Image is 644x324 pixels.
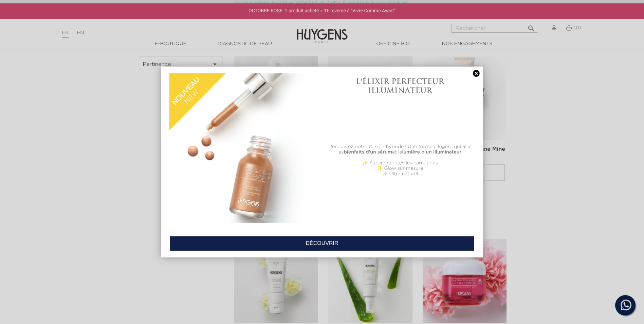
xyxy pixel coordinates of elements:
[326,160,475,166] p: ✨ Sublime toutes les carnations
[402,150,462,155] b: lumière d'un illuminateur
[326,166,475,171] p: ✨ Glow sur mesure
[326,77,475,95] h1: L'ÉLIXIR PERFECTEUR ILLUMINATEUR
[170,236,474,251] a: DÉCOUVRIR
[344,150,392,155] b: bienfaits d'un sérum
[326,171,475,177] p: ✨ Ultra naturel
[326,144,475,155] p: Découvrez notre #1 soin hybride ! Une formule légère qui allie les et la .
